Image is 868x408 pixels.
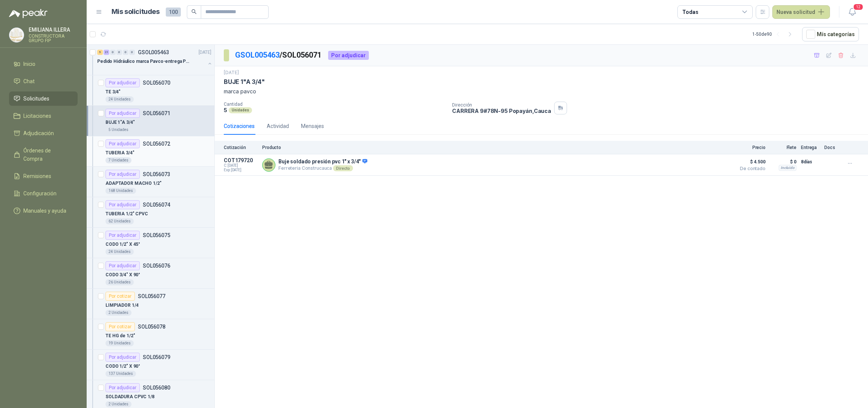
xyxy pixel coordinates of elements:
[267,122,289,130] div: Actividad
[105,279,134,285] div: 26 Unidades
[105,231,140,240] div: Por adjudicar
[105,127,131,133] div: 5 Unidades
[105,180,162,187] p: ADAPTADOR MACHO 1/2"
[143,263,170,268] p: SOL056076
[105,170,140,179] div: Por adjudicar
[105,302,138,309] p: LIMPIADOR 1/4
[104,50,109,55] div: 21
[229,107,252,113] div: Unidades
[105,241,140,248] p: CODO 1/2" X 45°
[105,383,140,392] div: Por adjudicar
[23,172,51,180] span: Remisiones
[23,112,51,120] span: Licitaciones
[9,169,78,183] a: Remisiones
[224,78,265,86] p: BUJE 1"A 3/4"
[301,122,324,130] div: Mensajes
[278,158,367,165] p: Buje soldado presión pvc 1" x 3/4"
[87,75,214,106] a: Por adjudicarSOL056070TE 3/4"24 Unidades
[105,188,136,194] div: 168 Unidades
[105,157,131,163] div: 7 Unidades
[728,166,766,171] span: De contado
[772,5,830,19] button: Nueva solicitud
[23,129,54,137] span: Adjudicación
[682,8,698,16] div: Todas
[262,145,723,150] p: Producto
[143,355,170,360] p: SOL056079
[97,58,191,65] p: Pedido Hidráulico marca Pavco-entrega Popayán
[110,50,116,55] div: 0
[87,167,214,197] a: Por adjudicarSOL056073ADAPTADOR MACHO 1/2"168 Unidades
[752,28,796,40] div: 1 - 50 de 90
[105,292,135,301] div: Por cotizar
[105,109,140,118] div: Por adjudicar
[105,200,140,209] div: Por adjudicar
[333,165,353,171] div: Directo
[143,385,170,390] p: SOL056080
[105,371,136,377] div: 137 Unidades
[143,202,170,207] p: SOL056074
[105,271,140,279] p: CODO 3/4" X 90°
[224,107,227,113] p: 5
[138,50,169,55] p: GSOL005463
[824,145,839,150] p: Docs
[235,49,322,61] p: / SOL056071
[23,77,35,85] span: Chat
[9,91,78,106] a: Solicitudes
[87,289,214,319] a: Por cotizarSOL056077LIMPIADOR 1/42 Unidades
[770,145,796,150] p: Flete
[452,108,551,114] p: CARRERA 9#78N-95 Popayán , Cauca
[224,122,255,130] div: Cotizaciones
[105,249,134,255] div: 24 Unidades
[9,186,78,201] a: Configuración
[9,74,78,88] a: Chat
[9,126,78,140] a: Adjudicación
[105,149,134,157] p: TUBERIA 3/4"
[845,5,859,19] button: 12
[166,8,181,17] span: 100
[224,168,258,172] span: Exp: [DATE]
[728,145,766,150] p: Precio
[105,310,131,316] div: 2 Unidades
[112,6,160,17] h1: Mis solicitudes
[802,27,859,41] button: Mís categorías
[779,165,796,171] div: Incluido
[143,80,170,85] p: SOL056070
[97,50,103,55] div: 5
[87,197,214,228] a: Por adjudicarSOL056074TUBERIA 1/2" CPVC62 Unidades
[23,60,35,68] span: Inicio
[9,57,78,71] a: Inicio
[123,50,128,55] div: 0
[199,49,211,56] p: [DATE]
[278,165,367,171] p: Ferreteria Construcauca
[853,3,863,11] span: 12
[87,106,214,136] a: Por adjudicarSOL056071BUJE 1"A 3/4"5 Unidades
[23,94,49,103] span: Solicitudes
[224,102,446,107] p: Cantidad
[143,141,170,146] p: SOL056072
[9,109,78,123] a: Licitaciones
[728,157,766,166] span: $ 4.500
[87,258,214,289] a: Por adjudicarSOL056076CODO 3/4" X 90°26 Unidades
[770,157,796,166] p: $ 0
[97,48,213,72] a: 5 21 0 0 0 0 GSOL005463[DATE] Pedido Hidráulico marca Pavco-entrega Popayán
[105,401,131,407] div: 2 Unidades
[138,294,165,299] p: SOL056077
[105,332,135,339] p: TE HG de 1/2"
[105,340,134,346] div: 19 Unidades
[235,50,280,59] a: GSOL005463
[105,210,148,218] p: TUBERIA 1/2" CPVC
[9,28,24,42] img: Company Logo
[224,157,258,163] p: COT179720
[105,78,140,87] div: Por adjudicar
[143,233,170,238] p: SOL056075
[191,9,197,14] span: search
[224,87,859,96] p: marca pavco
[23,189,57,198] span: Configuración
[105,393,154,400] p: SOLDADURA CPVC 1/8
[143,172,170,177] p: SOL056073
[224,163,258,168] span: C: [DATE]
[87,228,214,258] a: Por adjudicarSOL056075CODO 1/2" X 45°24 Unidades
[105,322,135,331] div: Por cotizar
[23,146,70,163] span: Órdenes de Compra
[105,363,140,370] p: CODO 1/2" X 90°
